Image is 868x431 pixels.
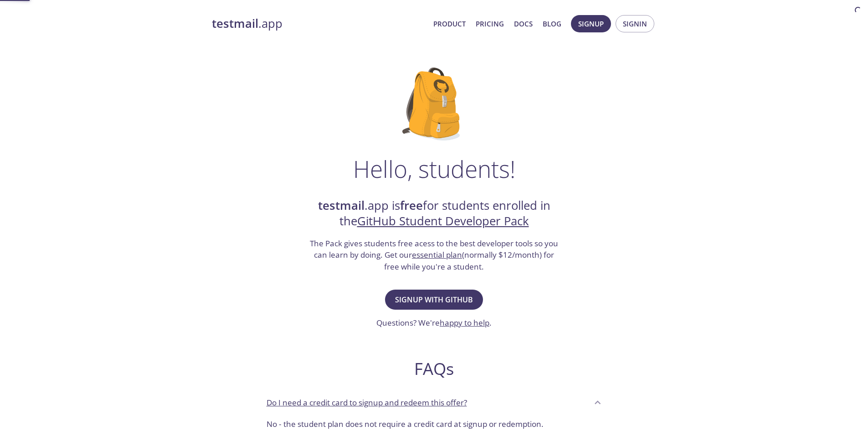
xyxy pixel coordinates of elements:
[616,15,654,32] button: Signin
[212,16,258,31] strong: testmail
[376,317,492,329] h3: Questions? We're .
[412,249,462,260] a: essential plan
[259,390,609,415] div: Do I need a credit card to signup and redeem this offer?
[400,197,423,213] strong: free
[309,198,560,229] h2: .app is for students enrolled in the
[318,197,365,213] strong: testmail
[259,358,609,379] h2: FAQs
[395,293,473,306] span: Signup with GitHub
[578,18,604,30] span: Signup
[267,418,602,430] p: No - the student plan does not require a credit card at signup or redemption.
[476,18,504,30] a: Pricing
[623,18,647,30] span: Signin
[402,68,466,140] img: github-student-backpack.png
[440,317,489,328] a: happy to help
[267,397,467,409] p: Do I need a credit card to signup and redeem this offer?
[385,290,483,310] button: Signup with GitHub
[433,18,466,30] a: Product
[212,16,426,31] a: testmail.app
[514,18,533,30] a: Docs
[309,238,560,273] h3: The Pack gives students free acess to the best developer tools so you can learn by doing. Get our...
[357,213,529,229] a: GitHub Student Developer Pack
[543,18,561,30] a: Blog
[571,15,611,32] button: Signup
[353,155,515,182] h1: Hello, students!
